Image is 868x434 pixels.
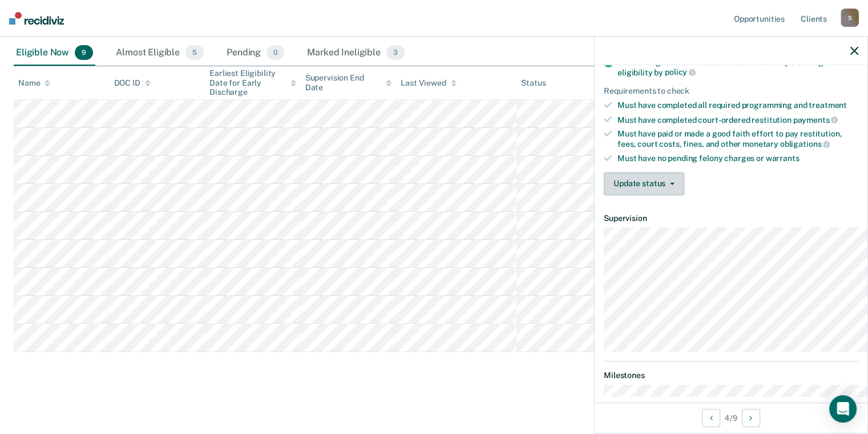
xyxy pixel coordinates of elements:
button: Previous Opportunity [702,409,720,427]
dt: Supervision [604,214,858,223]
span: 0 [267,45,284,60]
div: Pending [224,41,286,66]
span: 5 [185,45,204,60]
button: Update status [604,172,684,195]
div: Supervision End Date [305,73,392,93]
span: policy [665,67,696,77]
div: Eligible Now [14,41,95,66]
img: Recidiviz [9,12,64,25]
span: 9 [75,45,93,60]
span: obligations [780,139,830,148]
div: DOC ID [114,78,151,88]
div: Marked Ineligible [305,41,407,66]
div: Name [18,78,50,88]
div: Must have paid or made a good faith effort to pay restitution, fees, court costs, fines, and othe... [617,129,858,148]
div: Open Intercom Messenger [829,395,857,423]
div: Must have completed all required programming and [617,101,858,110]
button: Next Opportunity [742,409,760,427]
div: 4 / 9 [595,403,867,433]
span: warrants [766,154,800,163]
span: payments [793,115,838,124]
div: Earliest Eligibility Date for Early Discharge [209,69,296,97]
div: Requirements to check [604,86,858,96]
span: treatment [809,101,847,110]
div: Must have completed court-ordered restitution [617,115,858,125]
span: 3 [386,45,405,60]
div: Not serving for an offense excluded from early discharge eligibility by [617,58,858,77]
div: Last Viewed [401,78,456,88]
div: Status [521,78,546,88]
div: Must have no pending felony charges or [617,154,858,163]
div: Almost Eligible [114,41,206,66]
dt: Milestones [604,371,858,380]
div: S [841,9,859,27]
